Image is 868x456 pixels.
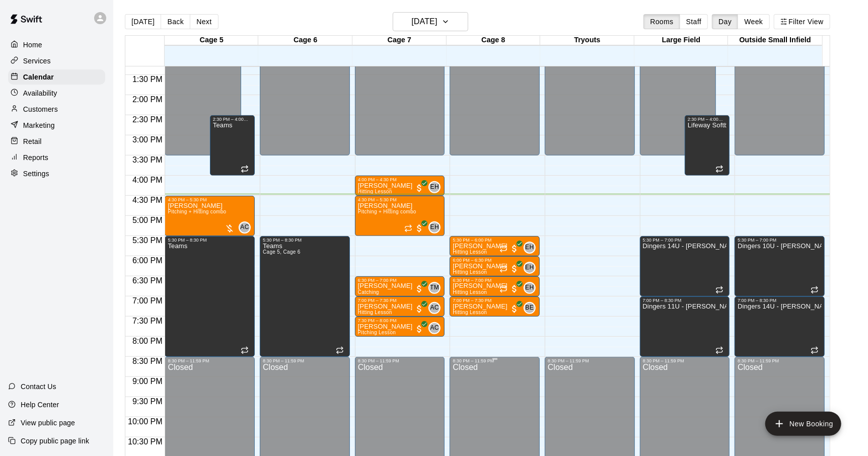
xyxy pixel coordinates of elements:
[499,265,508,273] span: Recurring event
[130,236,165,245] span: 5:30 PM
[524,242,536,254] div: Eric Harrington
[414,183,424,193] span: All customers have paid
[453,289,487,295] span: Hitting Lesson
[358,298,442,303] div: 7:00 PM – 7:30 PM
[358,289,379,295] span: Catching
[811,346,819,354] span: Recurring event
[540,36,634,45] div: Tryouts
[130,337,165,345] span: 8:00 PM
[510,304,520,314] span: All customers have paid
[130,156,165,164] span: 3:30 PM
[428,221,441,234] div: Eric Harrington
[450,236,540,256] div: 5:30 PM – 6:00 PM: Hitting Lesson
[358,330,396,335] span: Pitching Lesson
[263,358,347,363] div: 8:30 PM – 11:59 PM
[168,358,252,363] div: 8:30 PM – 11:59 PM
[453,249,487,255] span: Hitting Lesson
[8,37,105,52] div: Home
[8,86,105,101] div: Availability
[125,437,165,446] span: 10:30 PM
[738,238,822,243] div: 5:30 PM – 7:00 PM
[241,346,249,354] span: Recurring event
[23,40,42,50] p: Home
[643,14,680,29] button: Rooms
[765,412,841,436] button: add
[525,263,534,273] span: EH
[263,238,347,243] div: 5:30 PM – 8:30 PM
[643,298,727,303] div: 7:00 PM – 8:30 PM
[680,14,708,29] button: Staff
[130,216,165,224] span: 5:00 PM
[8,102,105,117] a: Customers
[685,115,730,176] div: 2:30 PM – 4:00 PM: Lifeway Softball
[165,36,259,45] div: Cage 5
[130,276,165,285] span: 6:30 PM
[411,15,437,29] h6: [DATE]
[8,69,105,85] a: Calendar
[240,222,249,233] span: AC
[453,358,537,363] div: 8:30 PM – 11:59 PM
[23,88,57,98] p: Availability
[130,135,165,144] span: 3:00 PM
[715,165,724,173] span: Recurring event
[414,223,424,234] span: All customers have paid
[8,166,105,181] a: Settings
[21,400,59,410] p: Help Center
[210,115,255,176] div: 2:30 PM – 4:00 PM: Teams
[528,262,536,274] span: Eric Harrington
[432,302,441,314] span: Ashley Collier
[8,53,105,68] a: Services
[404,224,412,233] span: Recurring event
[336,346,344,354] span: Recurring event
[447,36,541,45] div: Cage 8
[428,181,441,193] div: Eric Harrington
[130,115,165,124] span: 2:30 PM
[735,236,825,296] div: 5:30 PM – 7:00 PM: Dingers 10U - Wilmot
[428,282,441,294] div: Taylor Moore
[430,222,439,233] span: EH
[213,117,252,122] div: 2:30 PM – 4:00 PM
[526,303,534,313] span: BE
[430,303,439,313] span: AC
[524,302,536,314] div: Brian Elkins
[21,418,75,428] p: View public page
[528,242,536,254] span: Eric Harrington
[168,209,226,214] span: Pitching + Hitting combo
[130,256,165,265] span: 6:00 PM
[130,95,165,104] span: 2:00 PM
[738,14,769,29] button: Week
[432,282,441,294] span: Taylor Moore
[528,302,536,314] span: Brian Elkins
[165,236,255,357] div: 5:30 PM – 8:30 PM: Teams
[453,278,537,283] div: 6:30 PM – 7:00 PM
[450,276,540,296] div: 6:30 PM – 7:00 PM: Hitting Lesson
[453,258,537,263] div: 6:00 PM – 6:30 PM
[190,14,218,29] button: Next
[453,269,487,275] span: Hitting Lesson
[393,12,468,31] button: [DATE]
[130,296,165,305] span: 7:00 PM
[23,153,48,163] p: Reports
[258,36,352,45] div: Cage 6
[528,282,536,294] span: Eric Harrington
[735,296,825,357] div: 7:00 PM – 8:30 PM: Dingers 14U - Russo
[432,221,441,234] span: Eric Harrington
[130,176,165,184] span: 4:00 PM
[774,14,830,29] button: Filter View
[428,322,441,334] div: Ashley Collier
[125,417,165,426] span: 10:00 PM
[161,14,190,29] button: Back
[450,256,540,276] div: 6:00 PM – 6:30 PM: Hitting Lesson
[510,284,520,294] span: All customers have paid
[241,165,249,173] span: Recurring event
[358,177,442,182] div: 4:00 PM – 4:30 PM
[634,36,729,45] div: Large Field
[23,136,42,146] p: Retail
[21,436,89,446] p: Copy public page link
[414,304,424,314] span: All customers have paid
[352,36,447,45] div: Cage 7
[499,245,508,253] span: Recurring event
[358,189,392,194] span: Hitting Lesson
[430,182,439,192] span: EH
